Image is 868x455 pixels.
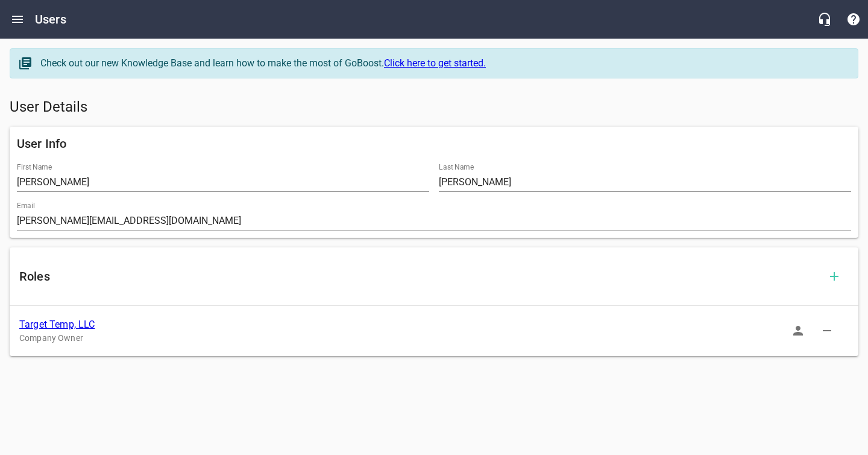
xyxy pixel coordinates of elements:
button: Open drawer [3,5,32,34]
button: Add Role [820,262,849,291]
label: Email [17,202,35,209]
h6: User Info [17,134,851,153]
h6: Users [35,10,66,29]
label: First Name [17,164,52,171]
label: Last Name [439,164,474,171]
div: Check out our new Knowledge Base and learn how to make the most of GoBoost. [40,56,846,71]
button: Delete Role [813,316,841,345]
button: Live Chat [810,5,839,34]
a: Click here to get started. [384,57,486,69]
h5: User Details [10,98,858,117]
button: Support Portal [839,5,868,34]
p: Company Owner [19,332,829,345]
h6: Roles [19,267,820,286]
a: Target Temp, LLC [19,319,95,330]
